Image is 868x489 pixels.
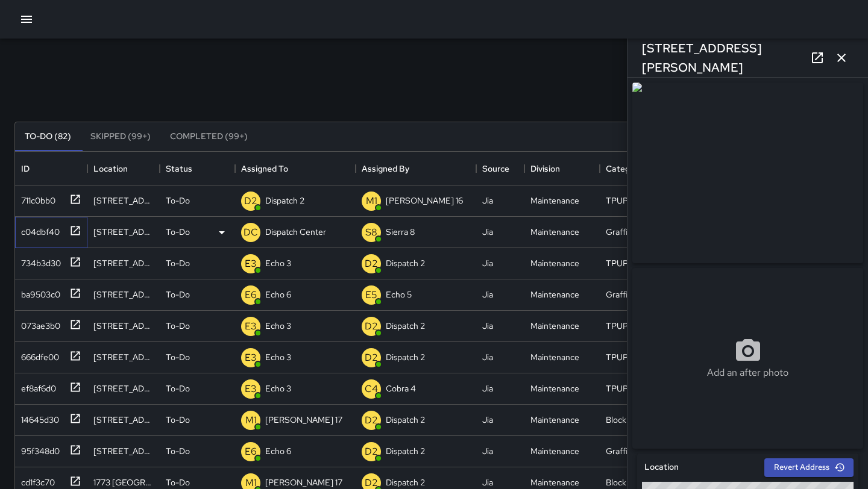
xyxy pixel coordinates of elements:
div: ID [15,152,87,185]
div: 711c0bb0 [16,190,55,207]
p: Echo 3 [265,320,291,332]
p: E3 [245,319,257,334]
p: Echo 6 [265,445,291,457]
div: Maintenance [530,414,579,426]
div: Category [606,152,642,185]
div: Graffiti Abated Large [606,288,669,301]
div: Assigned By [362,152,409,185]
p: D2 [365,444,378,459]
div: Maintenance [530,476,579,488]
p: To-Do [166,288,190,301]
p: To-Do [166,351,190,363]
p: Dispatch 2 [265,195,304,207]
div: 801 Broadway [93,320,154,332]
div: cd1f3c70 [16,472,55,488]
div: Division [524,152,600,185]
p: Echo 3 [265,351,291,363]
div: 95f348d0 [16,440,60,457]
div: Status [160,152,235,185]
p: To-Do [166,414,190,426]
p: D2 [365,350,378,365]
button: Skipped (99+) [81,122,160,151]
div: TPUP Service Requested [606,382,669,394]
p: Dispatch 2 [386,320,425,332]
div: 827 Broadway [93,382,154,394]
div: Location [93,152,128,185]
div: Maintenance [530,226,579,238]
p: Cobra 4 [386,382,416,394]
div: 468 19th Street [93,414,154,426]
p: Echo 6 [265,288,291,301]
p: To-Do [166,257,190,269]
div: 2509 Broadway [93,445,154,457]
p: To-Do [166,476,190,488]
p: D2 [365,413,378,428]
div: 734b3d30 [16,252,61,269]
div: 14645d30 [16,409,59,426]
p: DC [244,225,258,240]
p: To-Do [166,382,190,394]
div: Jia [482,320,493,332]
p: Dispatch 2 [386,257,425,269]
div: 2295 Broadway [93,257,154,269]
p: D2 [365,319,378,334]
div: Maintenance [530,288,579,301]
div: Source [476,152,524,185]
div: Maintenance [530,382,579,394]
div: Block Face Detailed [606,476,669,488]
div: 2350 Harrison Street [93,351,154,363]
div: ID [21,152,30,185]
div: 2428 Webster Street [93,226,154,238]
div: TPUP Service Requested [606,195,669,207]
div: TPUP Service Requested [606,351,669,363]
p: Sierra 8 [386,226,415,238]
p: D2 [244,194,257,208]
p: E5 [365,288,377,302]
p: [PERSON_NAME] 17 [265,414,342,426]
div: Maintenance [530,445,579,457]
p: M1 [366,194,377,208]
div: Graffiti Abated Large [606,445,669,457]
div: 666dfe00 [16,346,59,363]
p: Dispatch Center [265,226,326,238]
p: To-Do [166,195,190,207]
p: Dispatch 2 [386,476,425,488]
p: S8 [365,225,377,240]
div: Maintenance [530,320,579,332]
div: 2428 Webster Street [93,288,154,301]
div: Maintenance [530,195,579,207]
div: Source [482,152,509,185]
div: Graffiti Abated Large [606,226,669,238]
p: To-Do [166,445,190,457]
div: Assigned To [235,152,356,185]
p: E6 [245,444,257,459]
div: TPUP Service Requested [606,320,669,332]
p: To-Do [166,320,190,332]
p: M1 [245,413,257,428]
div: Division [530,152,560,185]
button: Completed (99+) [160,122,257,151]
div: 824 Franklin Street [93,195,154,207]
div: Maintenance [530,257,579,269]
p: E3 [245,257,257,271]
div: Maintenance [530,351,579,363]
p: Dispatch 2 [386,414,425,426]
div: Status [166,152,192,185]
div: Block Face Detailed [606,414,669,426]
p: To-Do [166,226,190,238]
p: Dispatch 2 [386,351,425,363]
p: E6 [245,288,257,302]
button: To-Do (82) [15,122,81,151]
div: Jia [482,195,493,207]
p: C4 [365,382,378,396]
p: E3 [245,382,257,396]
div: Location [87,152,160,185]
p: Echo 3 [265,257,291,269]
div: Jia [482,226,493,238]
div: ef8af6d0 [16,378,56,394]
div: Jia [482,414,493,426]
p: Echo 5 [386,288,412,301]
p: [PERSON_NAME] 16 [386,195,463,207]
div: Assigned To [241,152,288,185]
div: Jia [482,476,493,488]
